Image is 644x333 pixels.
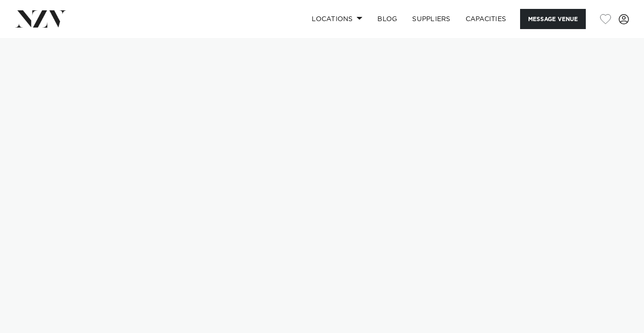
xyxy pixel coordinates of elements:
a: SUPPLIERS [405,9,458,29]
a: Capacities [458,9,514,29]
img: nzv-logo.png [15,10,66,27]
button: Message Venue [520,9,586,29]
a: Locations [304,9,370,29]
a: BLOG [370,9,405,29]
